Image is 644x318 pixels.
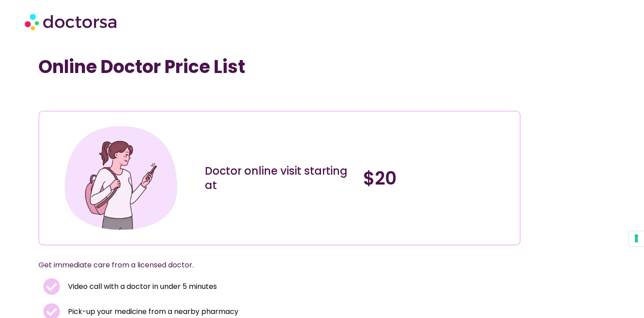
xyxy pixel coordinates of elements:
button: Your consent preferences for tracking technologies [629,231,644,246]
img: Illustration depicting a young woman in a casual outfit, engaged with her smartphone. She has a p... [61,118,181,238]
span: Video call with a doctor in under 5 minutes [66,280,217,293]
span: Pick-up your medicine from a nearby pharmacy [66,305,238,318]
h1: Online Doctor Price List [38,56,520,77]
p: Get immediate care from a licensed doctor. [38,259,499,271]
div: Doctor online visit starting at [205,164,354,193]
h4: $20 [363,168,513,189]
iframe: Customer reviews powered by Trustpilot [43,91,177,102]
